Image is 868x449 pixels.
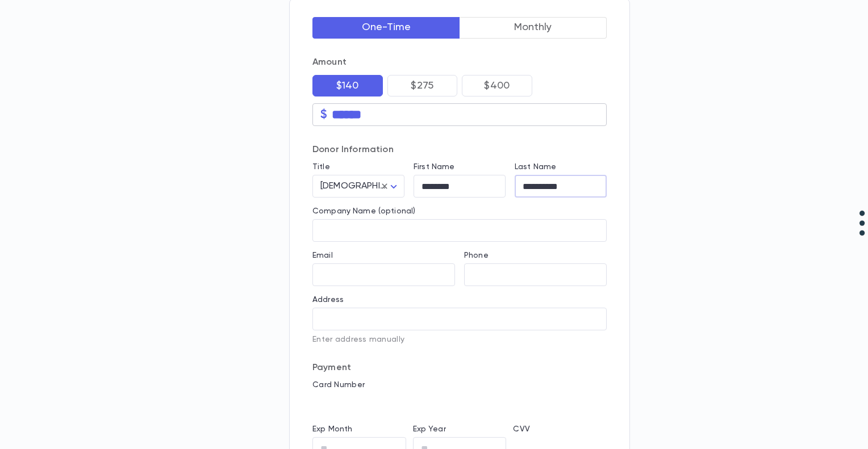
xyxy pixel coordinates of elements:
[312,162,330,171] label: Title
[312,295,344,304] label: Address
[464,251,489,260] label: Phone
[460,17,607,39] button: Monthly
[462,75,532,96] button: $400
[320,182,418,191] span: [DEMOGRAPHIC_DATA]
[312,207,415,216] label: Company Name (optional)
[484,80,510,91] p: $400
[312,144,607,156] p: Donor Information
[336,80,359,91] p: $140
[312,17,460,39] button: One-Time
[413,425,446,434] label: Exp Year
[312,425,352,434] label: Exp Month
[312,380,607,389] p: Card Number
[312,335,607,344] p: Enter address manually
[312,393,607,416] iframe: card
[312,57,607,68] p: Amount
[312,251,333,260] label: Email
[515,162,556,171] label: Last Name
[411,80,433,91] p: $275
[312,75,383,96] button: $140
[312,362,607,374] p: Payment
[414,162,454,171] label: First Name
[312,175,404,198] div: [DEMOGRAPHIC_DATA]
[320,109,327,120] p: $
[387,75,458,96] button: $275
[513,425,607,434] p: CVV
